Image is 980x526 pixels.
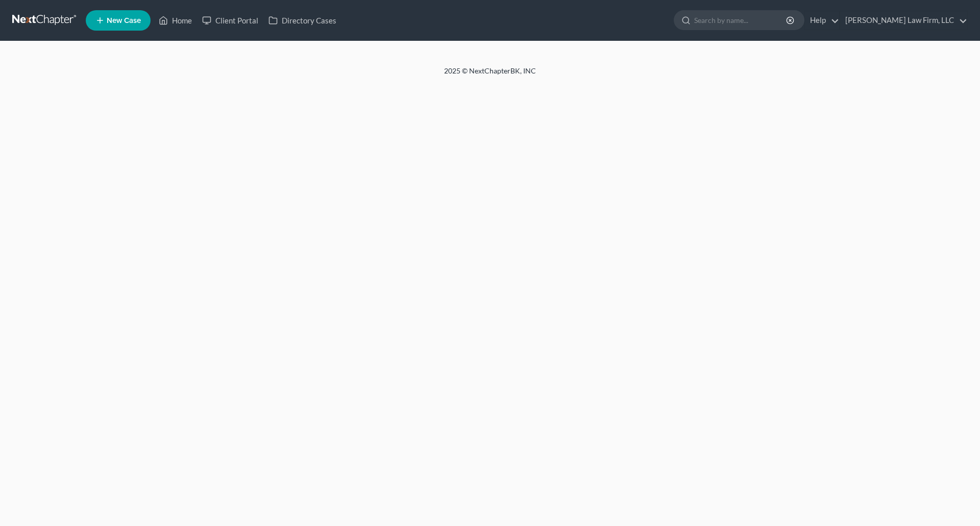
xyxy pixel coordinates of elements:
a: Directory Cases [263,11,341,30]
a: Client Portal [197,11,263,30]
input: Search by name... [694,11,788,30]
a: Home [154,11,197,30]
div: 2025 © NextChapterBK, INC [199,66,781,84]
span: New Case [107,17,141,24]
a: [PERSON_NAME] Law Firm, LLC [840,11,967,30]
a: Help [805,11,839,30]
